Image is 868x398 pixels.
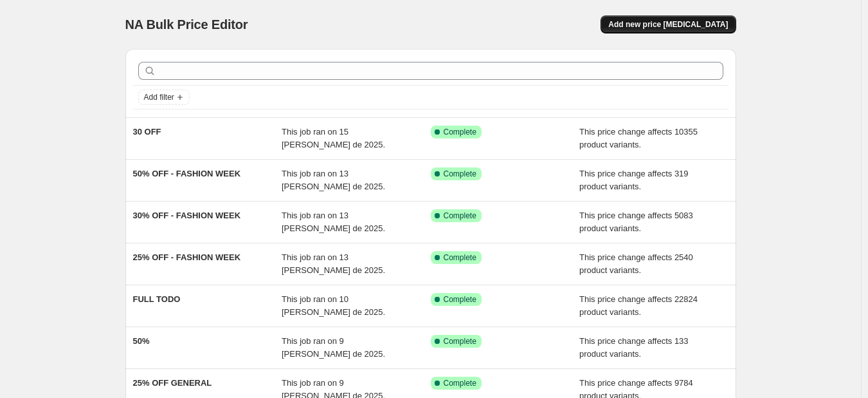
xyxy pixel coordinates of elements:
[444,378,476,388] span: Complete
[144,92,174,102] span: Add filter
[579,252,693,275] span: This price change affects 2540 product variants.
[133,127,161,137] span: 30 OFF
[282,211,385,233] span: This job ran on 13 [PERSON_NAME] de 2025.
[579,127,698,149] span: This price change affects 10355 product variants.
[601,15,736,33] button: Add new price [MEDICAL_DATA]
[579,336,689,359] span: This price change affects 133 product variants.
[282,336,385,359] span: This job ran on 9 [PERSON_NAME] de 2025.
[444,127,476,137] span: Complete
[608,19,728,30] span: Add new price [MEDICAL_DATA]
[579,169,689,191] span: This price change affects 319 product variants.
[125,17,248,32] span: NA Bulk Price Editor
[138,90,190,105] button: Add filter
[444,294,476,305] span: Complete
[133,378,212,388] span: 25% OFF GENERAL
[282,294,385,317] span: This job ran on 10 [PERSON_NAME] de 2025.
[282,252,385,275] span: This job ran on 13 [PERSON_NAME] de 2025.
[444,336,476,346] span: Complete
[133,252,241,262] span: 25% OFF - FASHION WEEK
[579,294,698,317] span: This price change affects 22824 product variants.
[444,211,476,221] span: Complete
[579,211,693,233] span: This price change affects 5083 product variants.
[282,169,385,191] span: This job ran on 13 [PERSON_NAME] de 2025.
[444,169,476,179] span: Complete
[133,211,241,220] span: 30% OFF - FASHION WEEK
[133,336,150,346] span: 50%
[133,294,181,304] span: FULL TODO
[133,169,241,178] span: 50% OFF - FASHION WEEK
[282,127,385,149] span: This job ran on 15 [PERSON_NAME] de 2025.
[444,252,476,263] span: Complete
